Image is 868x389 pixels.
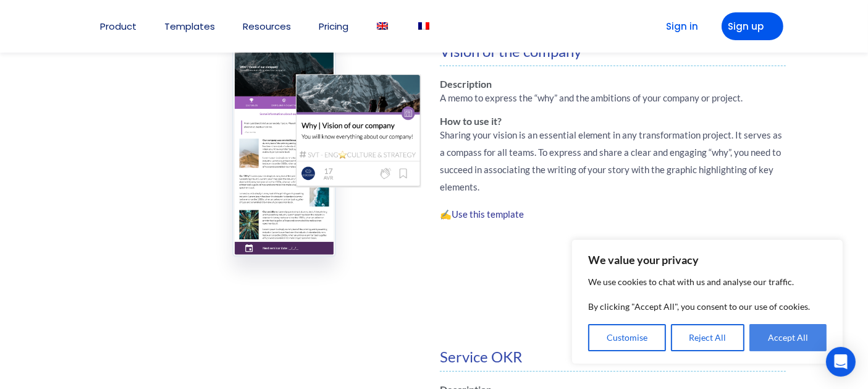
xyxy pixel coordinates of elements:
[588,252,827,267] p: We value your privacy
[440,208,526,220] strong: ✍️
[647,12,709,40] a: Sign in
[440,349,786,364] h4: Service OKR
[588,275,827,289] p: We use cookies to chat with us and analyse our traffic.
[722,12,783,40] a: Sign up
[440,126,786,195] p: Sharing your vision is an essential element in any transformation project. It serves as a compass...
[588,324,666,351] button: Customise
[588,299,827,314] p: By clicking "Accept All", you consent to our use of cookies.
[440,79,786,89] h6: Description
[440,116,786,126] h6: How to use it?
[440,89,786,106] p: A memo to express the “why” and the ambitions of your company or project.
[671,324,745,351] button: Reject All
[749,324,827,351] button: Accept All
[452,208,524,220] a: Use this template
[319,22,349,31] a: Pricing
[243,22,292,31] a: Resources
[826,347,856,377] div: Open Intercom Messenger
[101,22,137,31] a: Product
[377,22,388,30] img: English
[165,22,216,31] a: Templates
[418,22,429,30] img: French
